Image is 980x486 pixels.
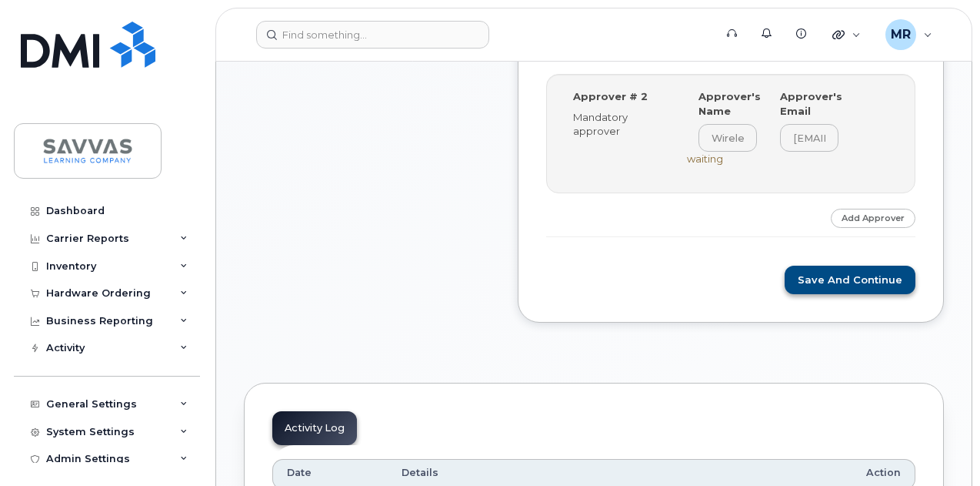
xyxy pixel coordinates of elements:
[573,110,664,139] div: Mandatory approver
[780,89,838,118] label: Approver's Email
[780,124,838,152] input: Input
[875,19,943,50] div: Magali Ramirez-Sanchez
[402,466,438,480] span: Details
[687,153,723,165] span: waiting
[831,209,915,228] a: Add Approver
[913,419,968,474] iframe: Messenger Launcher
[573,89,648,104] label: Approver # 2
[698,89,757,118] label: Approver's Name
[256,21,489,49] input: Find something...
[287,466,312,480] span: Date
[822,19,872,50] div: Quicklinks
[698,124,757,152] input: Input
[891,25,911,44] span: MR
[785,266,915,294] button: Save and Continue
